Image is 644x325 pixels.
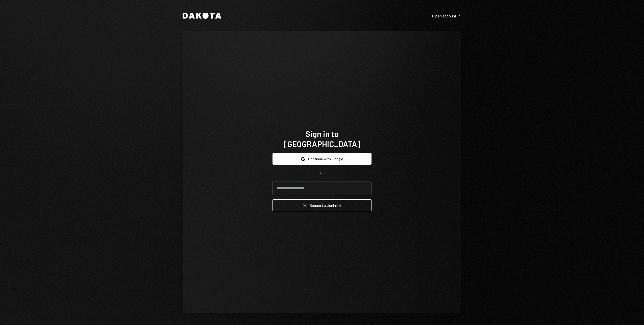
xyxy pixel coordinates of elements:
[432,13,461,18] div: Open account
[432,13,461,18] a: Open account
[273,199,371,211] button: Request a signinlink
[273,129,371,149] h1: Sign in to [GEOGRAPHIC_DATA]
[320,171,324,175] div: OR
[273,153,371,165] button: Continue with Google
